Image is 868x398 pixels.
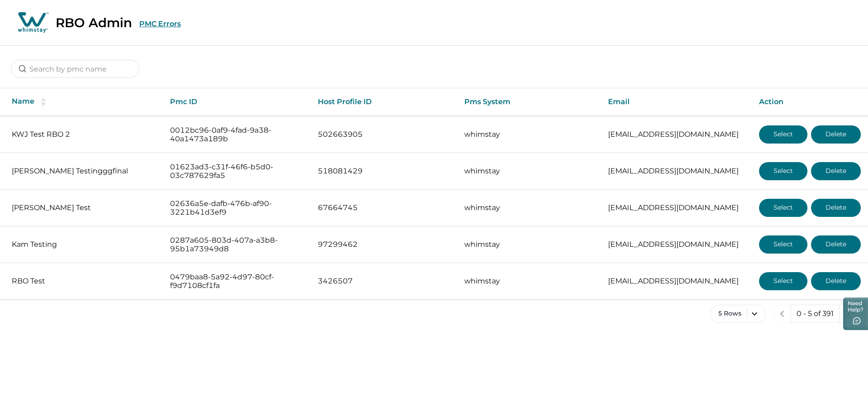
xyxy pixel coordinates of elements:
[170,236,303,254] p: 0287a605-803d-407a-a3b8-95b1a73949d8
[710,305,766,323] button: 5 Rows
[791,305,840,323] button: 0 - 5 of 391
[34,97,52,106] button: sorting
[608,277,745,286] p: [EMAIL_ADDRESS][DOMAIN_NAME]
[759,272,807,290] button: Select
[839,305,857,323] button: next page
[811,162,861,180] button: Delete
[170,273,303,290] p: 0479baa8-5a92-4d97-80cf-f9d7108cf1fa
[457,88,601,116] th: Pms System
[608,240,745,249] p: [EMAIL_ADDRESS][DOMAIN_NAME]
[170,163,303,180] p: 01623ad3-c31f-46f6-b5d0-03c787629fa5
[464,203,594,212] p: whimstay
[759,235,807,254] button: Select
[811,272,861,290] button: Delete
[311,88,457,116] th: Host Profile ID
[56,15,132,30] p: RBO Admin
[318,130,450,139] p: 502663905
[464,240,594,249] p: whimstay
[12,277,156,286] p: RBO Test
[318,203,450,212] p: 67664745
[163,88,311,116] th: Pmc ID
[608,167,745,176] p: [EMAIL_ADDRESS][DOMAIN_NAME]
[797,309,834,318] p: 0 - 5 of 391
[318,277,450,286] p: 3426507
[601,88,752,116] th: Email
[12,240,156,249] p: Kam Testing
[811,199,861,217] button: Delete
[811,235,861,254] button: Delete
[752,88,868,116] th: Action
[608,203,745,212] p: [EMAIL_ADDRESS][DOMAIN_NAME]
[12,167,156,176] p: [PERSON_NAME] Testingggfinal
[811,125,861,144] button: Delete
[464,277,594,286] p: whimstay
[759,125,807,144] button: Select
[318,240,450,249] p: 97299462
[773,305,791,323] button: previous page
[170,199,303,217] p: 02636a5e-dafb-476b-af90-3221b41d3ef9
[464,130,594,139] p: whimstay
[608,130,745,139] p: [EMAIL_ADDRESS][DOMAIN_NAME]
[12,130,156,139] p: KWJ Test RBO 2
[759,162,807,180] button: Select
[759,199,807,217] button: Select
[11,60,139,78] input: Search by pmc name
[139,19,181,28] button: PMC Errors
[170,126,303,144] p: 0012bc96-0af9-4fad-9a38-40a1473a189b
[464,167,594,176] p: whimstay
[12,203,156,212] p: [PERSON_NAME] Test
[318,167,450,176] p: 518081429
